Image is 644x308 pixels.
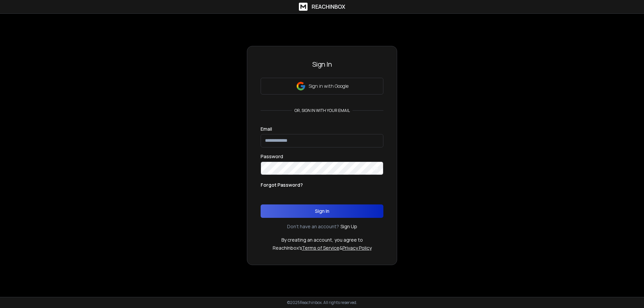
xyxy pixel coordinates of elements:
[261,204,383,218] button: Sign In
[273,245,372,251] p: ReachInbox's &
[299,3,345,11] a: ReachInbox
[261,154,283,159] label: Password
[342,245,372,251] a: Privacy Policy
[340,223,357,230] a: Sign Up
[261,78,383,95] button: Sign in with Google
[261,60,383,69] h3: Sign In
[302,245,339,251] a: Terms of Service
[287,223,339,230] p: Don't have an account?
[309,83,348,89] p: Sign in with Google
[312,3,345,11] h1: ReachInbox
[287,300,357,305] p: © 2025 Reachinbox. All rights reserved.
[261,127,272,131] label: Email
[292,108,353,113] p: or, sign in with your email
[261,182,303,188] p: Forgot Password?
[281,237,363,243] p: By creating an account, you agree to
